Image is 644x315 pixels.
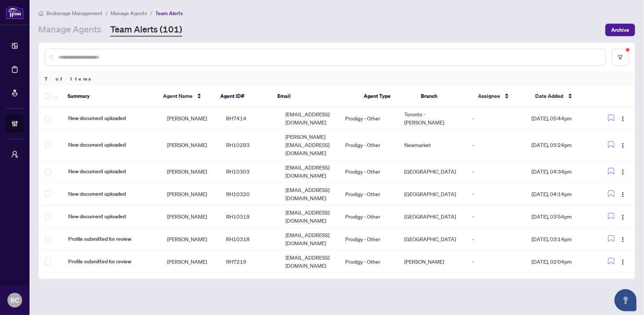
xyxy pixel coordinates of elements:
td: [PERSON_NAME] [161,160,221,183]
div: 7 of Items [39,72,635,86]
td: [EMAIL_ADDRESS][DOMAIN_NAME] [280,250,339,273]
th: Assignee [472,86,529,107]
td: Prodigy - Other [339,183,399,205]
span: Manage Agents [111,10,147,17]
li: / [150,9,152,17]
td: - [467,228,526,250]
span: Assignee [478,92,500,100]
td: [DATE], 03:54pm [526,205,597,228]
button: Logo [617,256,629,267]
th: Agent ID# [214,86,271,107]
span: New document uploaded [68,167,155,175]
button: Logo [617,139,629,151]
th: Agent Name [157,86,214,107]
span: New document uploaded [68,212,155,220]
td: Prodigy - Other [339,160,399,183]
td: - [467,130,526,160]
td: [EMAIL_ADDRESS][DOMAIN_NAME] [280,107,339,130]
td: [DATE], 03:14pm [526,228,597,250]
td: [GEOGRAPHIC_DATA] [399,183,467,205]
a: Manage Agents [38,23,101,37]
td: [PERSON_NAME] [161,130,221,160]
span: Profile submitted for review [68,235,155,243]
a: Team Alerts (101) [110,23,182,37]
td: Toronto - [PERSON_NAME] [399,107,467,130]
th: Date Added [530,86,598,107]
td: [GEOGRAPHIC_DATA] [399,228,467,250]
td: [EMAIL_ADDRESS][DOMAIN_NAME] [280,228,339,250]
button: Logo [617,233,629,245]
td: RH10293 [221,130,280,160]
span: home [38,11,44,16]
td: Prodigy - Other [339,130,399,160]
td: Prodigy - Other [339,250,399,273]
img: Logo [620,192,626,198]
th: Agent Type [358,86,415,107]
img: Logo [620,237,626,243]
td: [PERSON_NAME] [161,205,221,228]
span: Profile submitted for review [68,257,155,266]
button: Logo [617,188,629,200]
img: Logo [620,214,626,220]
td: [DATE], 05:24pm [526,130,597,160]
img: Logo [620,116,626,122]
button: Open asap [614,289,637,311]
span: RC [10,295,19,305]
td: RH10318 [221,228,280,250]
button: filter [612,49,629,66]
td: [GEOGRAPHIC_DATA] [399,205,467,228]
button: Logo [617,112,629,124]
span: filter [618,55,623,60]
span: Archive [611,24,629,36]
td: - [467,250,526,273]
td: - [467,183,526,205]
td: [PERSON_NAME] [161,107,221,130]
td: [EMAIL_ADDRESS][DOMAIN_NAME] [280,183,339,205]
td: [PERSON_NAME] [161,228,221,250]
td: [PERSON_NAME][EMAIL_ADDRESS][DOMAIN_NAME] [280,130,339,160]
img: Logo [620,143,626,148]
td: [EMAIL_ADDRESS][DOMAIN_NAME] [280,205,339,228]
td: Newmarket [399,130,467,160]
span: Agent Name [163,92,193,100]
td: [PERSON_NAME] [399,250,467,273]
td: [GEOGRAPHIC_DATA] [399,160,467,183]
button: Logo [617,165,629,177]
td: Prodigy - Other [339,205,399,228]
td: RH10320 [221,183,280,205]
th: Email [272,86,358,107]
span: New document uploaded [68,114,155,122]
td: - [467,160,526,183]
th: Branch [415,86,472,107]
td: [DATE], 04:14pm [526,183,597,205]
span: New document uploaded [68,141,155,149]
img: Logo [620,259,626,265]
span: Date Added [536,92,564,100]
td: RH10303 [221,160,280,183]
img: logo [6,6,24,19]
li: / [105,9,108,17]
td: [PERSON_NAME] [161,183,221,205]
span: Team Alerts [155,10,183,17]
td: [PERSON_NAME] [161,250,221,273]
td: [DATE], 04:34pm [526,160,597,183]
td: [DATE], 02:04pm [526,250,597,273]
td: - [467,205,526,228]
span: New document uploaded [68,190,155,198]
td: RH10319 [221,205,280,228]
td: - [467,107,526,130]
td: [DATE], 05:44pm [526,107,597,130]
button: Logo [617,210,629,222]
td: RH7219 [221,250,280,273]
img: Logo [620,169,626,175]
td: Prodigy - Other [339,107,399,130]
td: RH7414 [221,107,280,130]
span: Brokerage Management [46,10,103,17]
button: Archive [605,24,635,36]
td: Prodigy - Other [339,228,399,250]
th: Summary [62,86,157,107]
span: user-switch [11,151,18,158]
td: [EMAIL_ADDRESS][DOMAIN_NAME] [280,160,339,183]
